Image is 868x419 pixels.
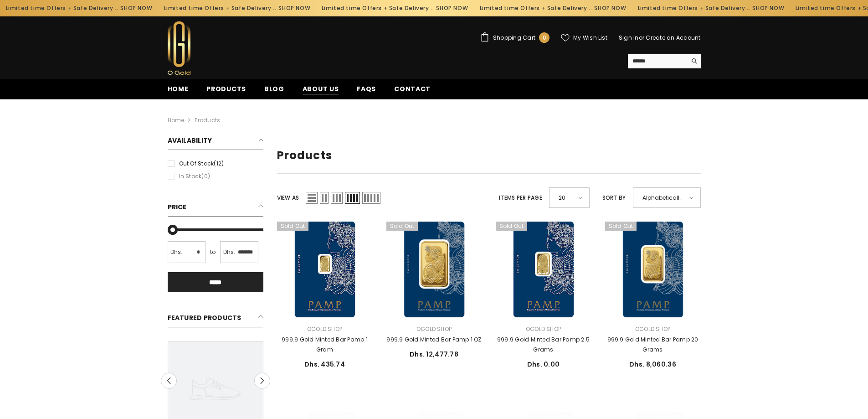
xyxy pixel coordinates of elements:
[307,325,342,333] a: Ogold Shop
[499,193,542,203] label: Items per page
[496,335,591,355] a: 999.9 Gold Minted Bar Pamp 2.5 Grams
[168,310,263,327] h2: Featured Products
[277,222,309,231] span: Sold out
[306,192,318,204] span: List
[559,191,572,204] span: 20
[206,84,246,93] span: Products
[394,84,431,93] span: Contact
[214,160,224,167] span: (12)
[480,32,550,43] a: Shopping Cart
[605,222,637,231] span: Sold out
[573,35,607,41] span: My Wish List
[118,3,150,13] a: SHOP NOW
[416,325,452,333] a: Ogold Shop
[591,3,623,13] a: SHOP NOW
[642,191,683,204] span: Alphabetically, A-Z
[602,193,626,203] label: Sort by
[687,54,701,68] button: Search
[304,360,345,369] span: Dhs. 435.74
[619,34,639,41] a: Sign In
[276,3,308,13] a: SHOP NOW
[168,159,263,169] label: Out of stock
[168,21,190,75] img: Ogold Shop
[207,247,218,257] span: to
[561,34,607,42] a: My Wish List
[320,192,329,204] span: Grid 2
[633,187,701,208] div: Alphabetically, A-Z
[277,335,373,355] a: 999.9 Gold Minted Bar Pamp 1 Gram
[410,350,458,359] span: Dhs. 12,477.78
[628,54,701,68] summary: Search
[197,84,255,99] a: Products
[357,84,376,93] span: FAQs
[750,3,781,13] a: SHOP NOW
[331,192,343,204] span: Grid 3
[527,360,560,369] span: Dhs. 0.00
[605,222,701,317] a: 999.9 Gold Minted Bar Pamp 20 Grams
[159,84,198,99] a: Home
[170,247,183,257] span: Dhs.
[264,84,284,93] span: Blog
[168,99,701,129] nav: breadcrumbs
[605,335,701,355] a: 999.9 Gold Minted Bar Pamp 20 Grams
[277,149,701,162] h1: Products
[303,84,339,94] span: About us
[348,84,385,99] a: FAQs
[386,335,482,345] a: 999.9 Gold Minted Bar Pamp 1 OZ
[385,84,440,99] a: Contact
[386,222,418,231] span: Sold out
[629,1,787,16] div: Limited time Offers + Safe Delivery ..
[434,3,466,13] a: SHOP NOW
[635,325,670,333] a: Ogold Shop
[526,325,561,333] a: Ogold Shop
[646,34,700,41] a: Create an Account
[168,84,189,93] span: Home
[195,116,220,124] a: Products
[155,1,313,16] div: Limited time Offers + Safe Delivery ..
[313,1,471,16] div: Limited time Offers + Safe Delivery ..
[168,115,185,125] a: Home
[471,1,629,16] div: Limited time Offers + Safe Delivery ..
[168,136,212,145] span: Availability
[629,360,676,369] span: Dhs. 8,060.36
[362,192,380,204] span: Grid 5
[493,35,535,41] span: Shopping Cart
[293,84,348,99] a: About us
[223,247,236,257] span: Dhs.
[496,222,528,231] span: Sold out
[386,222,482,317] a: 999.9 Gold Minted Bar Pamp 1 OZ
[255,84,293,99] a: Blog
[168,202,187,212] span: Price
[543,33,546,43] span: 0
[639,34,644,41] span: or
[549,187,590,208] div: 20
[161,373,177,389] button: Previous
[277,222,373,317] a: 999.9 Gold Minted Bar Pamp 1 Gram
[345,192,360,204] span: Grid 4
[496,222,591,317] a: 999.9 Gold Minted Bar Pamp 2.5 Grams
[277,193,299,203] label: View as
[254,373,270,389] button: Next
